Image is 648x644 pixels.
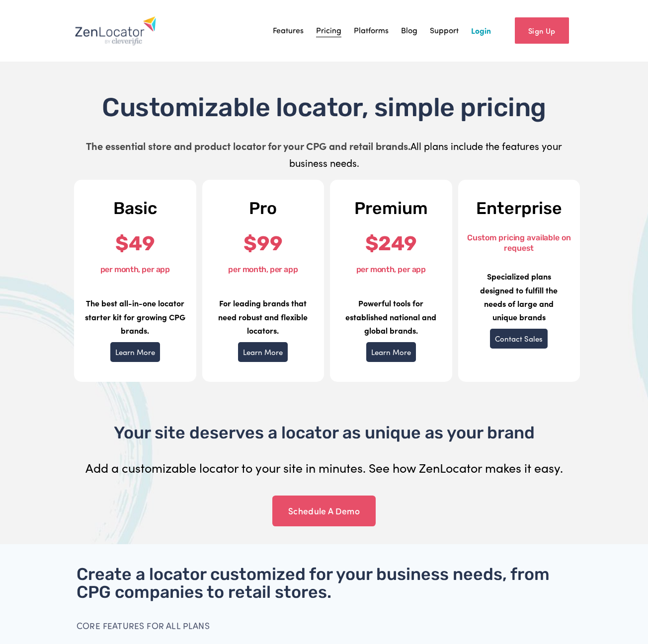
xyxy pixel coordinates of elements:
strong: The best all-in-one locator starter kit for growing CPG brands. [85,297,185,335]
strong: For leading brands that need robust and flexible locators. [218,297,308,335]
font: per month, per app [228,265,298,274]
a: Pricing [316,23,341,38]
strong: $49 [115,232,155,255]
h2: Pro [211,200,316,217]
a: Features [273,23,304,38]
a: Login [471,23,491,38]
font: per month, per app [356,265,426,274]
strong: Powerful tools for established national and global brands. [345,297,436,335]
p: All plans include the features your business needs. [77,138,571,171]
strong: $99 [243,232,282,255]
strong: The essential store and product locator for your CPG and retail brands. [86,139,410,152]
h2: Enterprise [467,200,572,217]
span: Customizable locator, simple pricing [102,92,546,123]
a: Support [430,23,459,38]
font: Custom pricing available on request [467,233,571,253]
code: CORE FEATURES FOR ALL PLANS [77,620,210,631]
span: Create a locator customized for your business needs, from CPG companies to retail stores. [77,564,554,602]
a: Contact Sales [490,329,548,349]
p: Add a customizable locator to your site in minutes. See how ZenLocator makes it easy. [77,457,571,479]
a: Sign Up [515,17,569,44]
font: per month, per app [100,265,170,274]
h2: Premium [338,200,444,217]
h2: Basic [82,200,188,217]
strong: Specialized plans designed to fulfill the needs of large and unique brands [480,271,558,322]
a: Blog [401,23,417,38]
a: Platforms [354,23,389,38]
span: Your site deserves a locator as unique as your brand [114,423,535,443]
strong: $249 [365,232,417,255]
img: Zenlocator [75,16,157,46]
a: Learn More [366,342,416,362]
a: Schedule A Demo [272,496,376,526]
a: Learn More [238,342,288,362]
a: Learn More [110,342,160,362]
